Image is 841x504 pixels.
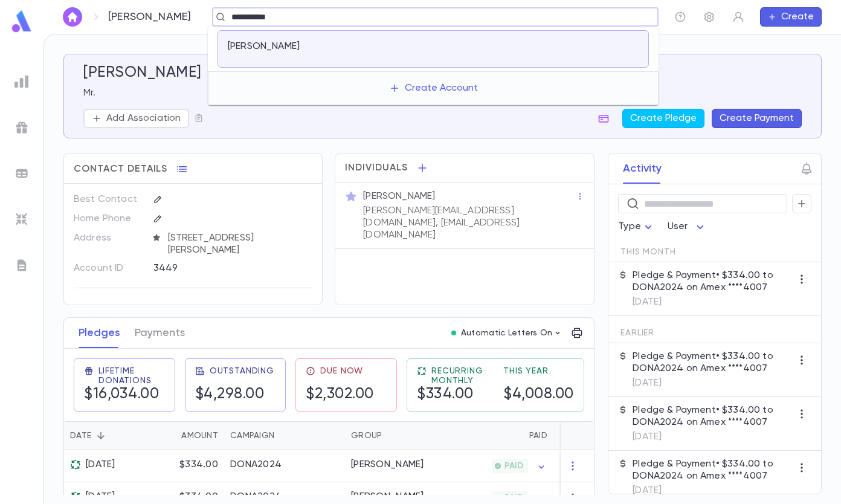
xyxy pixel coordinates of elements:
button: Sort [274,426,294,445]
div: [DATE] [70,491,115,503]
span: Outstanding [210,366,274,376]
button: Sort [510,426,529,445]
div: Group [345,421,436,450]
h5: $16,034.00 [84,386,165,404]
span: This Month [620,247,675,257]
h5: $4,298.00 [195,386,274,404]
p: [DATE] [633,431,792,443]
span: [STREET_ADDRESS][PERSON_NAME] [163,232,314,256]
h5: [PERSON_NAME] [83,64,202,82]
div: Type [618,215,656,239]
button: Create Account [379,77,488,100]
span: PAID [500,461,528,471]
p: Account ID [74,259,143,278]
div: Date [70,421,91,450]
h5: $2,302.00 [306,386,374,404]
p: [PERSON_NAME][EMAIL_ADDRESS][DOMAIN_NAME], [EMAIL_ADDRESS][DOMAIN_NAME] [363,205,576,241]
p: [DATE] [633,296,792,308]
h5: $334.00 [417,386,489,404]
div: 3449 [153,259,280,277]
div: Paid [436,421,553,450]
img: batches_grey.339ca447c9d9533ef1741baa751efc33.svg [14,166,29,181]
div: $334.00 [146,450,224,482]
button: Automatic Letters On [446,325,567,341]
button: Sort [382,426,401,445]
span: Lifetime Donations [98,366,165,386]
div: Campaign [230,421,274,450]
h5: $4,008.00 [503,386,574,404]
span: Type [618,222,641,231]
img: imports_grey.530a8a0e642e233f2baf0ef88e8c9fcb.svg [14,212,29,227]
div: User [668,215,707,239]
div: Campaign [224,421,345,450]
p: Automatic Letters On [461,328,553,338]
div: DONA [351,491,424,503]
p: Best Contact [74,190,143,209]
span: Individuals [345,162,408,174]
button: Sort [91,426,111,445]
img: reports_grey.c525e4749d1bce6a11f5fe2a8de1b229.svg [14,74,29,89]
button: Sort [559,426,579,445]
span: Due Now [320,366,363,376]
div: Date [64,421,146,450]
p: Add Association [106,112,181,124]
p: [PERSON_NAME] [363,190,435,202]
span: Contact Details [74,163,167,175]
div: Paid [529,421,547,450]
p: [DATE] [633,377,792,389]
button: Create Payment [712,109,802,128]
div: DONA2024 [230,491,282,503]
p: Pledge & Payment • $334.00 to DONA2024 on Amex ****4007 [633,458,792,482]
img: logo [10,10,34,33]
div: DONA [351,459,424,471]
button: Sort [162,426,181,445]
span: Recurring Monthly [431,366,489,386]
img: letters_grey.7941b92b52307dd3b8a917253454ce1c.svg [14,258,29,273]
img: campaigns_grey.99e729a5f7ee94e3726e6486bddda8f1.svg [14,120,29,135]
p: Pledge & Payment • $334.00 to DONA2024 on Amex ****4007 [633,270,792,294]
p: Address [74,228,143,248]
button: Add Association [83,109,189,128]
div: DONA2024 [230,459,282,471]
div: Amount [181,421,218,450]
p: [PERSON_NAME] [108,10,191,24]
div: Group [351,421,382,450]
p: Pledge & Payment • $334.00 to DONA2024 on Amex ****4007 [633,404,792,428]
button: Pledges [79,318,120,348]
span: User [668,222,688,231]
div: Amount [146,421,224,450]
button: Payments [135,318,185,348]
button: Activity [623,153,662,184]
div: Outstanding [553,421,644,450]
p: [DATE] [633,485,792,497]
span: PAID [500,493,528,503]
button: Create Pledge [622,109,704,128]
p: [PERSON_NAME] [228,40,300,53]
img: home_white.a664292cf8c1dea59945f0da9f25487c.svg [65,12,80,22]
p: Pledge & Payment • $334.00 to DONA2024 on Amex ****4007 [633,351,792,375]
div: [DATE] [70,459,115,471]
span: This Year [503,366,549,376]
span: Earlier [620,328,654,338]
p: Home Phone [74,209,143,228]
button: Create [760,7,822,27]
p: Mr. [83,87,802,99]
